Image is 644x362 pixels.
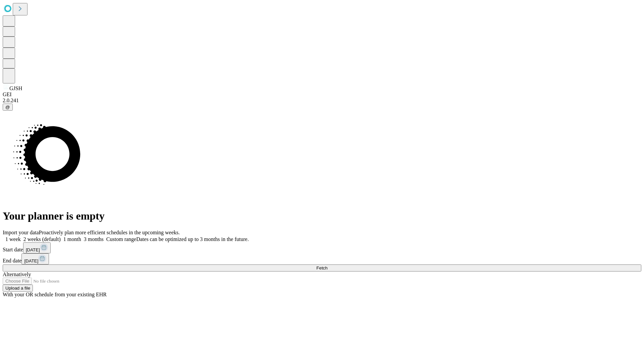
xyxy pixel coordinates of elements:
span: Import your data [3,230,39,235]
div: GEI [3,92,641,98]
h1: Your planner is empty [3,210,641,222]
span: Custom range [106,236,136,242]
span: Fetch [316,265,327,270]
span: 1 month [63,236,81,242]
span: 3 months [84,236,104,242]
span: [DATE] [26,247,40,252]
button: Upload a file [3,285,33,292]
span: Alternatively [3,271,31,277]
button: Fetch [3,264,641,271]
div: End date [3,253,641,264]
span: 2 weeks (default) [23,236,61,242]
span: @ [5,105,10,110]
span: With your OR schedule from your existing EHR [3,292,107,297]
div: Start date [3,242,641,253]
button: @ [3,104,13,111]
span: 1 week [5,236,21,242]
span: Dates can be optimized up to 3 months in the future. [136,236,249,242]
span: [DATE] [24,258,38,263]
button: [DATE] [23,242,51,253]
span: Proactively plan more efficient schedules in the upcoming weeks. [39,230,180,235]
span: GJSH [9,85,22,91]
div: 2.0.241 [3,98,641,104]
button: [DATE] [21,253,49,264]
